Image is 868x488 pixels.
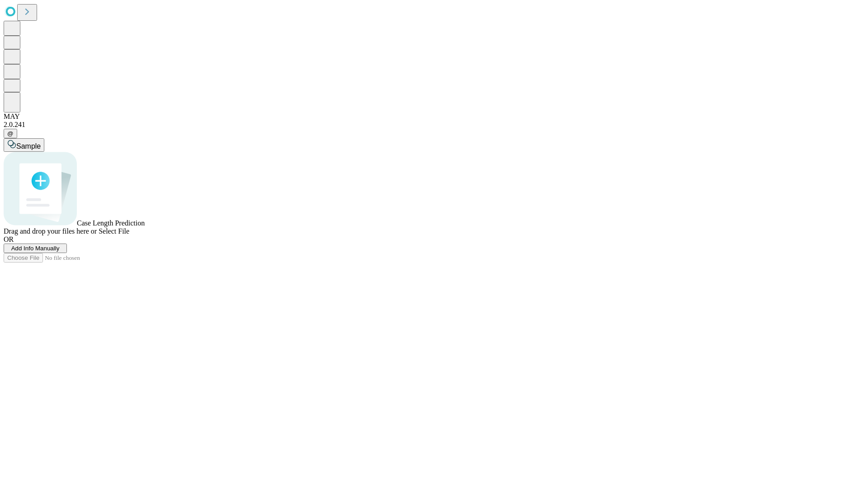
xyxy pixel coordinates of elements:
div: MAY [4,113,864,121]
span: Add Info Manually [11,245,60,252]
div: 2.0.241 [4,121,864,129]
span: Drag and drop your files here or [4,227,97,235]
span: Sample [16,142,41,150]
button: Sample [4,138,44,152]
button: Add Info Manually [4,244,67,253]
span: Case Length Prediction [77,219,145,227]
span: @ [7,130,14,137]
button: @ [4,129,17,138]
span: Select File [99,227,129,235]
span: OR [4,235,14,243]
